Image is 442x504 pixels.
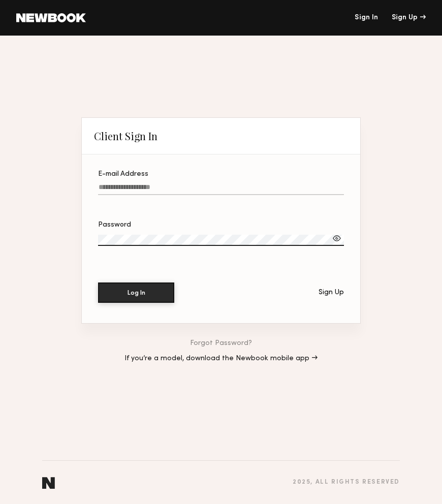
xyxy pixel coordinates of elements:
input: E-mail Address [98,183,344,195]
div: E-mail Address [98,171,344,178]
a: If you’re a model, download the Newbook mobile app → [124,355,318,362]
div: Sign Up [319,289,344,296]
button: Log In [98,282,174,303]
div: Sign Up [392,14,426,21]
div: Client Sign In [94,130,157,142]
a: Forgot Password? [190,340,252,347]
input: Password [98,235,344,246]
div: 2025 , all rights reserved [293,479,400,486]
div: Password [98,222,344,229]
a: Sign In [355,14,378,21]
